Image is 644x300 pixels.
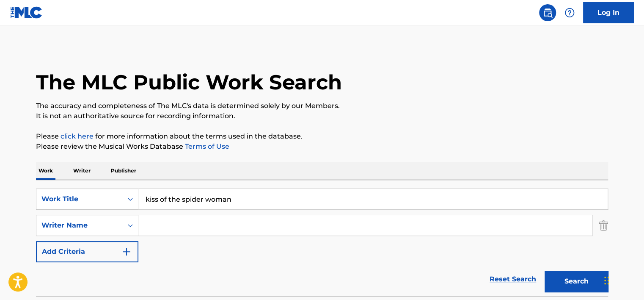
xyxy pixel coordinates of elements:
p: Please review the Musical Works Database [36,142,608,152]
div: Drag [604,268,609,293]
a: Log In [583,2,634,23]
a: Terms of Use [183,142,229,150]
a: Public Search [539,4,556,21]
iframe: Chat Widget [602,259,644,300]
h1: The MLC Public Work Search [36,69,342,95]
p: Please for more information about the terms used in the database. [36,131,608,142]
form: Search Form [36,189,608,296]
img: Delete Criterion [599,215,608,236]
p: Work [36,162,55,180]
button: Search [545,271,608,292]
div: Help [561,4,578,21]
img: MLC Logo [10,6,43,19]
p: Writer [71,162,93,180]
div: Work Title [41,194,118,204]
img: search [542,8,553,18]
button: Add Criteria [36,241,138,262]
img: help [564,8,575,18]
div: Writer Name [41,220,118,231]
a: Reset Search [485,270,540,289]
img: 9d2ae6d4665cec9f34b9.svg [121,247,132,257]
p: The accuracy and completeness of The MLC's data is determined solely by our Members. [36,101,608,111]
p: Publisher [108,162,139,180]
a: click here [61,132,94,140]
p: It is not an authoritative source for recording information. [36,111,608,121]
